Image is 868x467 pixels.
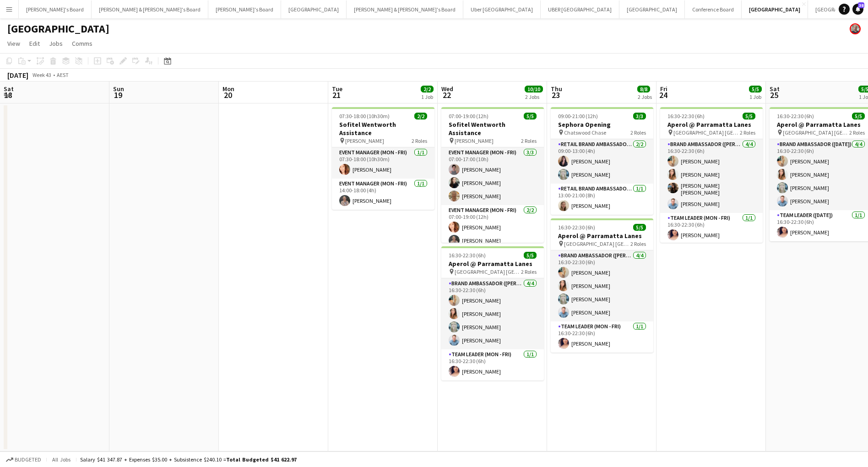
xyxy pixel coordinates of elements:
span: Sat [4,85,14,93]
a: Jobs [45,38,66,49]
span: 16:30-22:30 (6h) [558,224,595,231]
span: 2 Roles [740,129,755,136]
h1: [GEOGRAPHIC_DATA] [7,22,109,36]
span: [PERSON_NAME] [345,137,384,144]
app-card-role: Brand Ambassador ([PERSON_NAME])4/416:30-22:30 (6h)[PERSON_NAME][PERSON_NAME][PERSON_NAME] [PERSO... [660,139,763,213]
app-card-role: Brand Ambassador ([PERSON_NAME])4/416:30-22:30 (6h)[PERSON_NAME][PERSON_NAME][PERSON_NAME][PERSON... [441,278,544,349]
span: 24 [659,90,667,100]
span: 8/8 [637,86,650,92]
app-card-role: Event Manager (Mon - Fri)1/114:00-18:00 (4h)[PERSON_NAME] [332,179,434,210]
span: [GEOGRAPHIC_DATA] [GEOGRAPHIC_DATA] [783,129,849,136]
app-card-role: Event Manager (Mon - Fri)3/307:00-17:00 (10h)[PERSON_NAME][PERSON_NAME][PERSON_NAME] [441,147,544,205]
app-card-role: Team Leader (Mon - Fri)1/116:30-22:30 (6h)[PERSON_NAME] [551,321,653,353]
span: 2 Roles [521,268,537,275]
div: 2 Jobs [638,93,652,100]
div: 1 Job [749,93,761,100]
button: [GEOGRAPHIC_DATA] [281,0,347,18]
div: 16:30-22:30 (6h)5/5Aperol @ Parramatta Lanes [GEOGRAPHIC_DATA] [GEOGRAPHIC_DATA]2 RolesBrand Amba... [551,218,653,353]
span: 16:30-22:30 (6h) [777,113,814,119]
span: 5/5 [524,113,537,119]
button: [GEOGRAPHIC_DATA] [742,0,808,18]
button: [PERSON_NAME] & [PERSON_NAME]'s Board [92,0,208,18]
h3: Sofitel Wentworth Assistance [332,120,434,137]
app-card-role: Event Manager (Mon - Fri)2/207:00-19:00 (12h)[PERSON_NAME][PERSON_NAME] [441,205,544,250]
button: [PERSON_NAME]'s Board [19,0,92,18]
app-card-role: Team Leader (Mon - Fri)1/116:30-22:30 (6h)[PERSON_NAME] [441,349,544,380]
span: 21 [331,90,342,100]
span: Wed [441,85,453,93]
span: 5/5 [743,113,755,119]
span: Thu [551,85,562,93]
button: UBER [GEOGRAPHIC_DATA] [541,0,619,18]
div: 1 Job [421,93,433,100]
h3: Sephora Opening [551,120,653,129]
span: 5/5 [524,252,537,259]
span: 2/2 [414,113,427,119]
button: Budgeted [5,455,43,465]
span: 19 [112,90,124,100]
app-job-card: 07:30-18:00 (10h30m)2/2Sofitel Wentworth Assistance [PERSON_NAME]2 RolesEvent Manager (Mon - Fri)... [332,107,434,210]
span: 38 [858,2,864,8]
button: [PERSON_NAME]'s Board [208,0,281,18]
span: 07:00-19:00 (12h) [449,113,488,119]
span: 2 Roles [849,129,865,136]
app-card-role: Brand Ambassador ([PERSON_NAME])4/416:30-22:30 (6h)[PERSON_NAME][PERSON_NAME][PERSON_NAME][PERSON... [551,250,653,321]
span: 10/10 [525,86,543,92]
span: 20 [221,90,234,100]
div: AEST [57,71,69,78]
span: Comms [72,39,92,48]
div: 2 Jobs [525,93,542,100]
span: [GEOGRAPHIC_DATA] [GEOGRAPHIC_DATA] [455,268,521,275]
h3: Sofitel Wentworth Assistance [441,120,544,137]
span: View [7,39,20,48]
div: [DATE] [7,71,28,80]
app-card-role: RETAIL Brand Ambassador (Mon - Fri)2/209:00-13:00 (4h)[PERSON_NAME][PERSON_NAME] [551,139,653,184]
span: Fri [660,85,667,93]
app-job-card: 16:30-22:30 (6h)5/5Aperol @ Parramatta Lanes [GEOGRAPHIC_DATA] [GEOGRAPHIC_DATA]2 RolesBrand Amba... [441,246,544,380]
a: View [4,38,24,49]
span: Sun [113,85,124,93]
span: 09:00-21:00 (12h) [558,113,598,119]
app-card-role: Event Manager (Mon - Fri)1/107:30-18:00 (10h30m)[PERSON_NAME] [332,147,434,179]
app-job-card: 09:00-21:00 (12h)3/3Sephora Opening Chatswood Chase2 RolesRETAIL Brand Ambassador (Mon - Fri)2/20... [551,107,653,215]
span: 2 Roles [630,129,646,136]
app-job-card: 16:30-22:30 (6h)5/5Aperol @ Parramatta Lanes [GEOGRAPHIC_DATA] [GEOGRAPHIC_DATA]2 RolesBrand Amba... [660,107,763,243]
span: 07:30-18:00 (10h30m) [339,113,390,119]
span: Tue [332,85,342,93]
button: [GEOGRAPHIC_DATA] [619,0,685,18]
span: All jobs [50,456,72,463]
span: 2/2 [421,86,434,92]
app-user-avatar: Neil Burton [850,23,861,34]
span: [GEOGRAPHIC_DATA] [GEOGRAPHIC_DATA] [673,129,740,136]
span: Budgeted [15,456,41,463]
button: Conference Board [685,0,742,18]
a: Comms [68,38,96,49]
span: 2 Roles [630,240,646,247]
app-card-role: Team Leader (Mon - Fri)1/116:30-22:30 (6h)[PERSON_NAME] [660,213,763,244]
span: [GEOGRAPHIC_DATA] [GEOGRAPHIC_DATA] [564,240,630,247]
app-card-role: RETAIL Brand Ambassador (Mon - Fri)1/113:00-21:00 (8h)[PERSON_NAME] [551,184,653,215]
a: Edit [26,38,43,49]
span: 2 Roles [412,137,427,144]
app-job-card: 07:00-19:00 (12h)5/5Sofitel Wentworth Assistance [PERSON_NAME]2 RolesEvent Manager (Mon - Fri)3/3... [441,107,544,243]
span: 5/5 [633,224,646,231]
span: Week 43 [30,71,53,78]
div: Salary $41 347.87 + Expenses $35.00 + Subsistence $240.10 = [80,456,297,463]
span: 22 [440,90,453,100]
h3: Aperol @ Parramatta Lanes [551,232,653,240]
h3: Aperol @ Parramatta Lanes [660,120,763,129]
span: 18 [2,90,14,100]
span: Mon [222,85,234,93]
span: Sat [770,85,780,93]
span: 2 Roles [521,137,537,144]
span: 5/5 [852,113,865,119]
span: Jobs [49,39,63,48]
span: Edit [29,39,40,48]
button: [PERSON_NAME] & [PERSON_NAME]'s Board [347,0,463,18]
span: Chatswood Chase [564,129,606,136]
span: 16:30-22:30 (6h) [449,252,486,259]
